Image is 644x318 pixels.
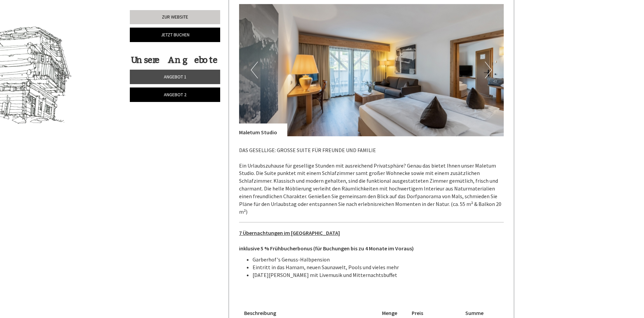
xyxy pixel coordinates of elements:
[251,62,258,78] button: Previous
[164,74,186,80] span: Angebot 1
[253,263,504,271] li: Eintritt in das Hamam, neuen Saunawelt, Pools und vieles mehr
[130,10,220,24] a: Zur Website
[239,4,504,136] img: image
[239,229,340,236] u: 7 Übernachtungen im [GEOGRAPHIC_DATA]
[164,92,186,98] span: Angebot 2
[239,146,504,216] p: DAS GESELLIGE: GROSSE SUITE FÜR FREUNDE UND FAMILIE Ein Urlaubszuhause für gesellige Stunden mit ...
[239,245,414,252] strong: inklusive 5 % Frühbucherbonus (für Buchungen bis zu 4 Monate im Voraus)
[253,256,504,263] li: Garberhof's Genuss-Halbpension
[485,62,492,78] button: Next
[130,28,220,42] a: Jetzt buchen
[253,271,504,279] li: [DATE][PERSON_NAME] mit Livemusik und Mitternachtsbuffet
[239,123,287,136] div: Maletum Studio
[130,54,218,66] div: Unsere Angebote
